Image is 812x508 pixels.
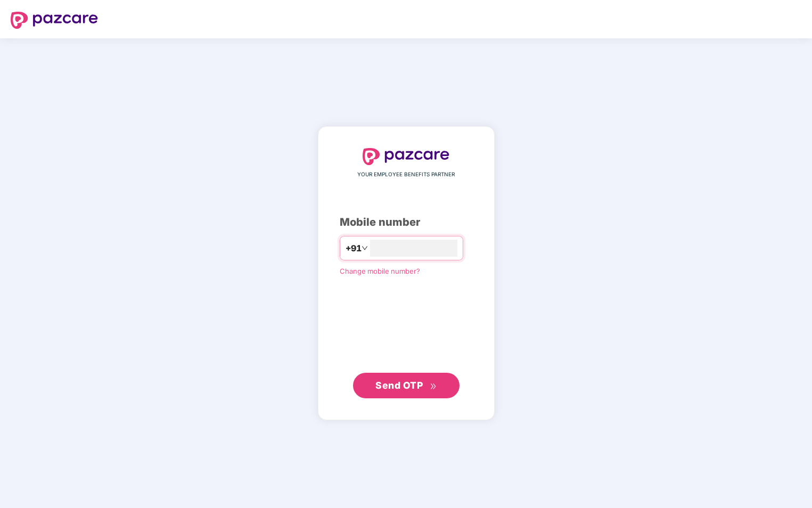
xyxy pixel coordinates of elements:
a: Change mobile number? [340,267,420,275]
span: YOUR EMPLOYEE BENEFITS PARTNER [357,170,455,179]
span: Send OTP [375,380,423,391]
button: Send OTPdouble-right [353,373,460,398]
img: logo [11,12,98,29]
span: double-right [430,383,437,390]
span: +91 [346,242,362,255]
img: logo [363,148,450,165]
span: down [362,245,368,251]
div: Mobile number [340,214,473,231]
